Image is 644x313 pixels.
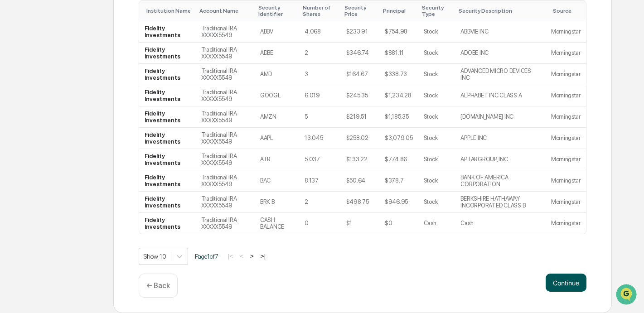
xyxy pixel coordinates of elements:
td: Stock [418,43,455,64]
td: $946.95 [379,192,418,213]
td: $1 [341,213,379,234]
td: ADVANCED MICRO DEVICES INC [455,64,545,85]
td: Traditional IRA XXXXX5549 [196,192,255,213]
td: 6.019 [299,85,341,106]
button: >| [258,252,268,260]
td: AMZN [255,106,299,128]
td: $1,234.28 [379,85,418,106]
td: Fidelity Investments [139,21,196,43]
td: $133.22 [341,149,379,170]
td: $50.64 [341,170,379,192]
td: Traditional IRA XXXXX5549 [196,170,255,192]
div: Toggle SortBy [553,8,582,14]
td: AMD [255,64,299,85]
td: Stock [418,85,455,106]
td: $0 [379,213,418,234]
span: Page 1 of 7 [195,253,218,260]
td: $219.51 [341,106,379,128]
td: Cash [455,213,545,234]
div: Toggle SortBy [459,8,542,14]
td: Fidelity Investments [139,213,196,234]
a: Powered byPylon [64,153,110,160]
span: Data Lookup [18,131,57,140]
td: $233.91 [341,21,379,43]
td: ABBVIE INC [455,21,545,43]
td: 2 [299,192,341,213]
td: Traditional IRA XXXXX5549 [196,43,255,64]
td: ATR [255,149,299,170]
iframe: Open customer support [615,283,639,308]
div: Start new chat [31,69,149,78]
td: Morningstar [546,149,586,170]
a: 🔎Data Lookup [5,128,61,144]
td: Fidelity Investments [139,192,196,213]
td: BERKSHIRE HATHAWAY INCORPORATED CLASS B [455,192,545,213]
td: $1,185.35 [379,106,418,128]
a: 🗄️Attestations [62,111,116,127]
td: 5.037 [299,149,341,170]
td: 5 [299,106,341,128]
td: APTARGROUP, INC. [455,149,545,170]
div: 🔎 [9,132,16,140]
td: Traditional IRA XXXXX5549 [196,85,255,106]
td: Stock [418,21,455,43]
div: Toggle SortBy [422,5,452,17]
td: CASH BALANCE [255,213,299,234]
td: Stock [418,64,455,85]
div: Toggle SortBy [303,5,337,17]
div: Toggle SortBy [146,8,192,14]
td: 4.068 [299,21,341,43]
span: Attestations [75,114,112,123]
td: Fidelity Investments [139,149,196,170]
td: $3,079.05 [379,128,418,149]
td: $338.73 [379,64,418,85]
td: Morningstar [546,21,586,43]
td: $258.02 [341,128,379,149]
div: Toggle SortBy [199,8,251,14]
td: $774.86 [379,149,418,170]
td: Cash [418,213,455,234]
td: Morningstar [546,192,586,213]
td: [DOMAIN_NAME] INC [455,106,545,128]
td: Fidelity Investments [139,106,196,128]
div: 🗄️ [66,115,73,122]
p: How can we help? [9,19,165,34]
td: APPLE INC [455,128,545,149]
td: Stock [418,128,455,149]
td: Fidelity Investments [139,64,196,85]
div: We're available if you need us! [31,78,115,86]
td: Fidelity Investments [139,128,196,149]
td: GOOGL [255,85,299,106]
td: Fidelity Investments [139,85,196,106]
p: ← Back [146,281,170,290]
td: Fidelity Investments [139,170,196,192]
td: BAC [255,170,299,192]
div: Toggle SortBy [344,5,376,17]
button: Continue [546,274,586,292]
td: Traditional IRA XXXXX5549 [196,128,255,149]
td: Morningstar [546,43,586,64]
span: Preclearance [18,114,58,123]
td: $346.74 [341,43,379,64]
td: $245.35 [341,85,379,106]
button: > [247,252,257,260]
td: ADBE [255,43,299,64]
td: Traditional IRA XXXXX5549 [196,21,255,43]
td: Morningstar [546,64,586,85]
button: < [237,252,246,260]
div: Toggle SortBy [383,8,415,14]
td: $881.11 [379,43,418,64]
td: Stock [418,149,455,170]
td: Stock [418,106,455,128]
td: ABBV [255,21,299,43]
td: Traditional IRA XXXXX5549 [196,106,255,128]
button: Start new chat [154,72,165,83]
td: ADOBE INC [455,43,545,64]
div: 🖐️ [9,115,16,122]
td: Traditional IRA XXXXX5549 [196,213,255,234]
td: $754.98 [379,21,418,43]
span: Pylon [90,154,110,160]
td: Morningstar [546,85,586,106]
td: $164.67 [341,64,379,85]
